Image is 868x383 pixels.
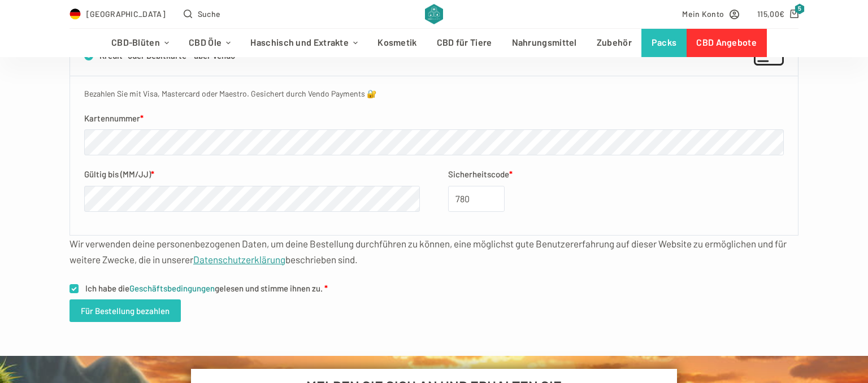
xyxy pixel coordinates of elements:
a: Haschisch und Extrakte [241,29,368,57]
p: Wir verwenden deine personenbezogenen Daten, um deine Bestellung durchführen zu können, eine mögl... [70,236,798,267]
a: Shopping cart [757,7,798,20]
label: Sicherheitscode [448,167,784,181]
bdi: 115,00 [757,9,784,19]
span: € [779,9,784,19]
label: Gültig bis (MM/JJ) [84,167,420,181]
a: Packs [641,29,687,57]
img: CBD Alchemy [425,4,442,24]
a: Nahrungsmittel [502,29,587,57]
a: CBD-Blüten [101,29,179,57]
a: Kosmetik [368,29,427,57]
a: CBD Öle [179,29,241,57]
a: Datenschutzerklärung [193,254,285,265]
a: Zubehör [587,29,641,57]
a: CBD Angebote [687,29,767,57]
a: CBD für Tiere [427,29,502,57]
span: Ich habe die gelesen und stimme ihnen zu. [85,283,323,293]
span: 5 [795,3,805,14]
nav: Header-Menü [101,29,766,57]
a: Select Country [70,7,166,20]
abbr: erforderlich [324,283,328,293]
button: Open search form [184,7,220,20]
a: Mein Konto [682,7,739,20]
input: Sicherheitscode [448,186,505,212]
label: Kartennummer [84,111,784,125]
p: Bezahlen Sie mit Visa, Mastercard oder Maestro. Gesichert durch Vendo Payments 🔐 [84,88,784,99]
span: Suche [198,7,221,20]
a: Geschäftsbedingungen [129,283,215,293]
span: [GEOGRAPHIC_DATA] [86,7,166,20]
input: Ich habe dieGeschäftsbedingungengelesen und stimme ihnen zu. * [70,284,79,293]
button: Für Bestellung bezahlen [70,299,181,322]
img: DE Flag [70,8,81,20]
span: Mein Konto [682,7,724,20]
